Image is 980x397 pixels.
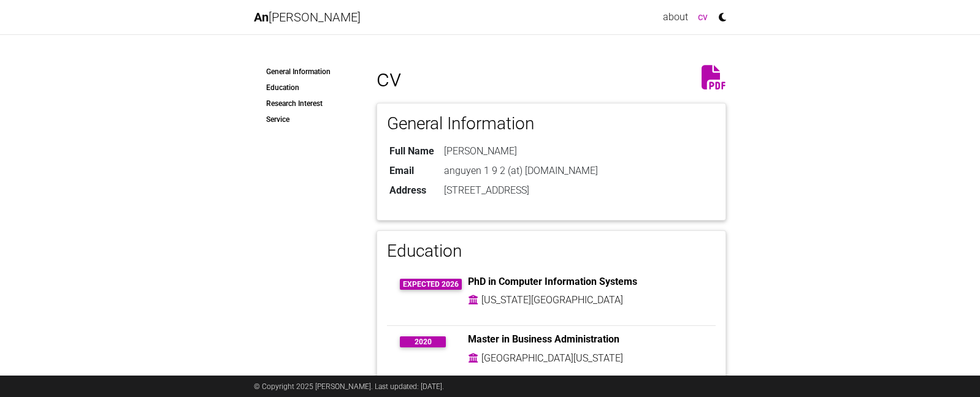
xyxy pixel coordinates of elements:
[439,161,600,181] td: anguyen 1 9 2 (at) [DOMAIN_NAME]
[254,5,361,29] a: An[PERSON_NAME]
[658,5,693,29] a: about
[254,10,269,25] span: An
[387,113,716,134] h3: General Information
[468,333,703,345] h6: Master in Business Administration
[254,64,358,80] a: General Information
[468,276,703,287] h6: PhD in Computer Information Systems
[389,184,426,196] b: Address
[389,165,414,176] b: Email
[481,350,624,366] td: [GEOGRAPHIC_DATA][US_STATE]
[377,64,726,93] h1: cv
[481,292,624,308] td: [US_STATE][GEOGRAPHIC_DATA]
[254,96,358,112] a: Research Interest
[439,181,600,200] td: [STREET_ADDRESS]
[400,279,462,290] span: Expected 2026
[254,80,358,96] a: Education
[400,336,446,347] span: 2020
[245,376,735,397] div: © Copyright 2025 [PERSON_NAME]. Last updated: [DATE].
[387,241,716,262] h3: Education
[254,112,358,127] a: Service
[389,145,434,157] b: Full Name
[439,142,600,161] td: [PERSON_NAME]
[693,5,713,29] a: cv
